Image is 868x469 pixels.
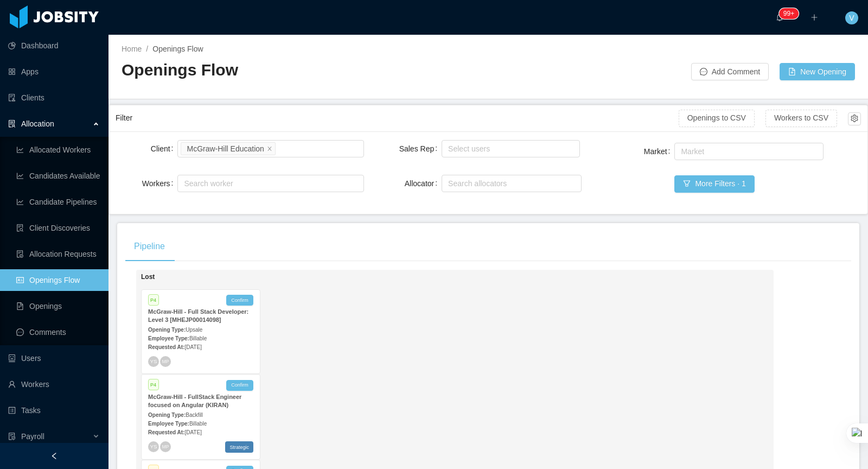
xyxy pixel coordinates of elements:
[150,359,157,365] span: YS
[765,110,837,127] button: Workers to CSV
[146,45,148,53] span: /
[189,335,207,341] span: Billable
[226,295,253,306] button: Confirm
[16,269,100,291] a: icon: idcardOpenings Flow
[644,147,675,156] label: Market
[674,175,754,193] button: icon: filterMore Filters · 1
[448,178,570,189] div: Search allocators
[16,191,100,213] a: icon: line-chartCandidate Pipelines
[16,243,100,265] a: icon: file-doneAllocation Requests
[681,146,812,157] div: Market
[189,421,207,427] span: Billable
[148,429,184,435] strong: Requested At:
[225,441,253,453] span: Strategic
[148,421,189,427] strong: Employee Type:
[278,142,284,155] input: Client
[122,45,142,53] a: Home
[8,120,16,128] i: icon: solution
[148,327,186,333] strong: Opening Type:
[21,432,44,441] span: Payroll
[226,380,253,391] button: Confirm
[186,412,203,418] span: Backfill
[181,177,187,190] input: Workers
[8,400,100,421] a: icon: profileTasks
[8,433,16,440] i: icon: file-protect
[184,344,201,350] span: [DATE]
[8,373,100,395] a: icon: userWorkers
[150,444,157,450] span: YS
[148,344,184,350] strong: Requested At:
[16,165,100,187] a: icon: line-chartCandidates Available
[125,231,174,262] div: Pipeline
[678,145,684,158] input: Market
[267,145,272,152] i: icon: close
[116,108,679,128] div: Filter
[148,412,186,418] strong: Opening Type:
[186,327,202,333] span: Upsale
[691,63,769,80] button: icon: messageAdd Comment
[849,11,854,24] span: V
[142,179,178,188] label: Workers
[162,444,169,449] span: MP
[148,379,159,390] span: P4
[148,308,248,323] strong: McGraw-Hill - Full Stack Developer: Level 3 [MHEJP00014098]
[848,112,861,125] button: icon: setting
[21,119,54,128] span: Allocation
[810,14,818,21] i: icon: plus
[148,335,189,341] strong: Employee Type:
[148,294,159,306] span: P4
[162,359,169,364] span: MP
[184,178,347,189] div: Search worker
[405,179,442,188] label: Allocator
[187,143,264,155] div: McGraw-Hill Education
[181,142,275,155] li: McGraw-Hill Education
[445,142,451,155] input: Sales Rep
[8,35,100,56] a: icon: pie-chartDashboard
[679,110,755,127] button: Openings to CSV
[141,273,293,281] h1: Lost
[448,143,569,154] div: Select users
[16,139,100,161] a: icon: line-chartAllocated Workers
[779,8,799,19] sup: 912
[399,144,442,153] label: Sales Rep
[16,295,100,317] a: icon: file-textOpenings
[776,14,783,21] i: icon: bell
[8,61,100,83] a: icon: appstoreApps
[152,45,203,53] span: Openings Flow
[8,87,100,109] a: icon: auditClients
[16,321,100,343] a: icon: messageComments
[122,59,488,81] h2: Openings Flow
[780,63,855,80] button: icon: file-addNew Opening
[151,144,178,153] label: Client
[8,347,100,369] a: icon: robotUsers
[16,217,100,239] a: icon: file-searchClient Discoveries
[148,394,241,408] strong: McGraw-Hill - FullStack Engineer focused on Angular (KIRAN)
[184,429,201,435] span: [DATE]
[445,177,451,190] input: Allocator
